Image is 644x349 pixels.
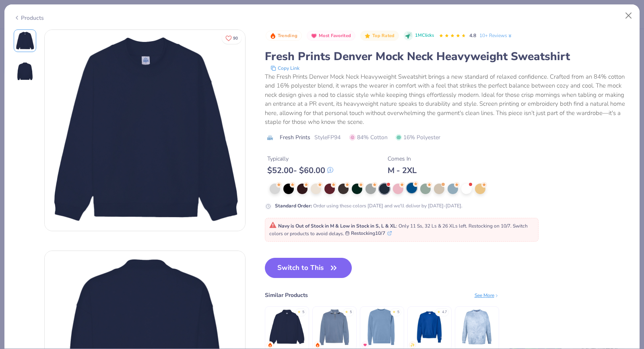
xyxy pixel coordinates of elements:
img: Trending sort [270,33,276,39]
div: 4.8 Stars [439,29,466,42]
span: 16% Polyester [396,133,440,142]
button: Restocking10/7 [345,230,392,237]
img: Top Rated sort [364,33,371,39]
div: 4.7 [442,309,447,315]
strong: Navy is Out of Stock in M & Low in Stock in S, L & XL [278,223,396,229]
span: Top Rated [372,33,395,38]
button: Badge Button [266,31,302,41]
img: Comfort Colors Adult Color Blast Crewneck Sweatshirt [458,308,496,346]
button: copy to clipboard [268,64,302,72]
span: 90 [233,36,238,40]
div: Similar Products [265,291,308,299]
button: Like [222,32,242,44]
div: $ 52.00 - $ 60.00 [267,165,333,176]
div: See More [475,292,499,299]
img: brand logo [265,134,276,141]
button: Close [621,8,636,23]
span: 84% Cotton [349,133,388,142]
span: Most Favorited [319,33,351,38]
div: Order using these colors [DATE] and we'll deliver by [DATE]-[DATE]. [275,202,462,209]
div: ★ [437,309,440,313]
span: : Only 11 Ss, 32 Ls & 26 XLs left. Restocking on 10/7. Switch colors or products to avoid delays. [269,223,528,237]
div: Typically [267,155,333,163]
div: Fresh Prints Denver Mock Neck Heavyweight Sweatshirt [265,49,631,64]
img: Fresh Prints Aspen Heavyweight Quarter-Zip [268,308,306,346]
div: ★ [297,309,301,313]
button: Switch to This [265,258,352,278]
img: Champion Adult Reverse Weave® Crew [410,308,448,346]
div: The Fresh Prints Denver Mock Neck Heavyweight Sweatshirt brings a new standard of relaxed confide... [265,72,631,127]
span: Style FP94 [314,133,341,142]
div: ★ [345,309,348,313]
img: Front [45,30,245,231]
img: Independent Trading Co. Heavyweight Pigment-Dyed Sweatshirt [363,308,401,346]
img: MostFav.gif [363,343,367,347]
div: 5 [397,309,399,315]
span: Fresh Prints [280,133,310,142]
img: Front [15,31,35,50]
span: 1M Clicks [415,32,434,39]
span: Trending [278,33,297,38]
button: Badge Button [360,31,399,41]
div: M - 2XL [388,165,417,176]
div: Comes In [388,155,417,163]
span: 4.8 [469,32,476,39]
img: Back [15,62,35,81]
div: 5 [302,309,304,315]
div: ★ [392,309,396,313]
div: 5 [350,309,352,315]
img: newest.gif [410,343,415,347]
img: Most Favorited sort [311,33,317,39]
div: Products [14,14,44,22]
a: 10+ Reviews [479,32,513,39]
img: trending.gif [268,343,272,347]
img: Comfort Colors Adult Quarter-Zip Sweatshirt [315,308,353,346]
img: trending.gif [315,343,320,347]
strong: Standard Order : [275,203,312,209]
button: Badge Button [307,31,355,41]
